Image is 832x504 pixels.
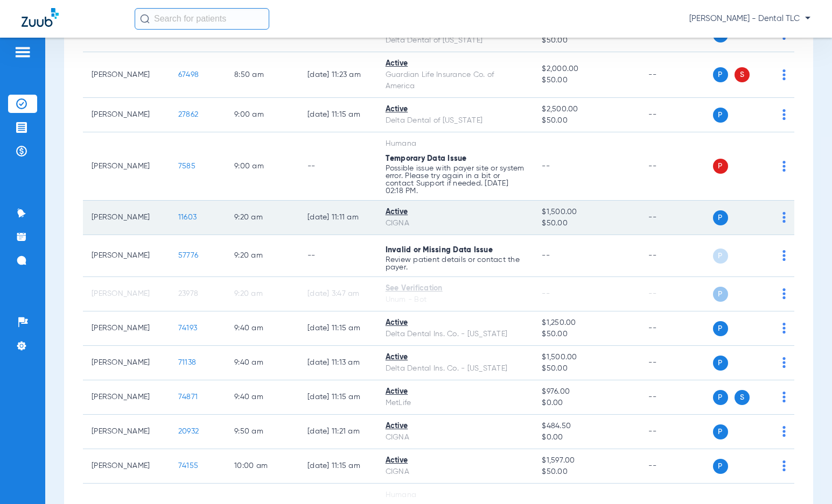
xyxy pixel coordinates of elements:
[83,132,170,201] td: [PERSON_NAME]
[640,346,712,380] td: --
[782,212,786,223] img: group-dot-blue.svg
[542,35,631,46] span: $50.00
[386,421,525,432] div: Active
[640,52,712,98] td: --
[83,235,170,277] td: [PERSON_NAME]
[713,287,728,302] span: P
[542,162,550,170] span: --
[386,115,525,126] div: Delta Dental of [US_STATE]
[542,317,631,329] span: $1,250.00
[178,428,199,435] span: 20932
[640,98,712,132] td: --
[713,67,728,82] span: P
[83,311,170,346] td: [PERSON_NAME]
[178,359,196,366] span: 71138
[299,346,377,380] td: [DATE] 11:13 AM
[640,380,712,415] td: --
[83,380,170,415] td: [PERSON_NAME]
[542,290,550,297] span: --
[542,432,631,443] span: $0.00
[14,46,31,59] img: hamburger-icon
[140,14,150,24] img: Search Icon
[542,421,631,432] span: $484.50
[782,109,786,120] img: group-dot-blue.svg
[386,155,467,162] span: Temporary Data Issue
[782,357,786,368] img: group-dot-blue.svg
[713,424,728,439] span: P
[178,214,197,221] span: 11603
[386,256,525,271] p: Review patient details or contact the payer.
[299,235,377,277] td: --
[542,466,631,478] span: $50.00
[542,329,631,340] span: $50.00
[386,466,525,478] div: CIGNA
[778,452,832,504] iframe: Chat Widget
[83,449,170,484] td: [PERSON_NAME]
[226,201,299,235] td: 9:20 AM
[178,162,195,170] span: 7585
[782,69,786,80] img: group-dot-blue.svg
[83,415,170,449] td: [PERSON_NAME]
[178,393,198,401] span: 74871
[386,283,525,294] div: See Verification
[713,108,728,123] span: P
[782,392,786,402] img: group-dot-blue.svg
[713,459,728,474] span: P
[386,363,525,374] div: Delta Dental Ins. Co. - [US_STATE]
[689,13,810,24] span: [PERSON_NAME] - Dental TLC
[735,67,750,82] span: S
[542,455,631,466] span: $1,597.00
[22,8,59,27] img: Zuub Logo
[386,246,493,254] span: Invalid or Missing Data Issue
[386,35,525,46] div: Delta Dental of [US_STATE]
[386,329,525,340] div: Delta Dental Ins. Co. - [US_STATE]
[299,311,377,346] td: [DATE] 11:15 AM
[386,294,525,306] div: Unum - Bot
[640,311,712,346] td: --
[386,455,525,466] div: Active
[226,98,299,132] td: 9:00 AM
[83,98,170,132] td: [PERSON_NAME]
[713,390,728,405] span: P
[542,207,631,218] span: $1,500.00
[386,218,525,229] div: CIGNA
[542,75,631,86] span: $50.00
[713,356,728,371] span: P
[640,415,712,449] td: --
[226,311,299,346] td: 9:40 AM
[386,386,525,397] div: Active
[178,71,199,79] span: 67498
[542,352,631,363] span: $1,500.00
[386,207,525,218] div: Active
[386,69,525,92] div: Guardian Life Insurance Co. of America
[640,201,712,235] td: --
[135,8,269,30] input: Search for patients
[542,63,631,75] span: $2,000.00
[226,380,299,415] td: 9:40 AM
[226,277,299,311] td: 9:20 AM
[713,210,728,225] span: P
[386,104,525,115] div: Active
[226,52,299,98] td: 8:50 AM
[713,249,728,264] span: P
[226,346,299,380] td: 9:40 AM
[386,397,525,409] div: MetLife
[640,449,712,484] td: --
[542,397,631,409] span: $0.00
[713,321,728,336] span: P
[386,138,525,150] div: Humana
[83,346,170,380] td: [PERSON_NAME]
[178,252,198,259] span: 57776
[226,449,299,484] td: 10:00 AM
[542,115,631,126] span: $50.00
[782,161,786,172] img: group-dot-blue.svg
[226,415,299,449] td: 9:50 AM
[226,132,299,201] td: 9:00 AM
[299,449,377,484] td: [DATE] 11:15 AM
[640,132,712,201] td: --
[386,165,525,195] p: Possible issue with payer site or system error. Please try again in a bit or contact Support if n...
[782,323,786,333] img: group-dot-blue.svg
[386,432,525,443] div: CIGNA
[226,235,299,277] td: 9:20 AM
